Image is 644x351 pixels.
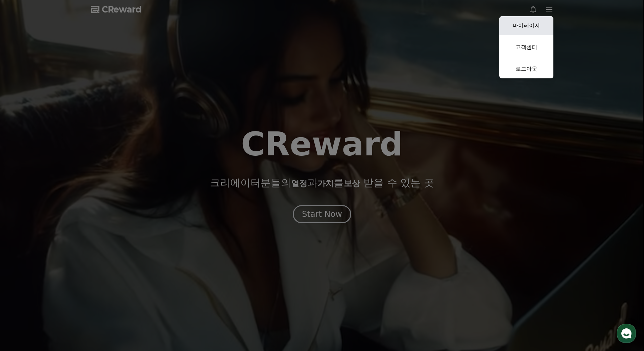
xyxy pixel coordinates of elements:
span: 설정 [104,224,113,230]
a: 고객센터 [499,38,553,57]
a: 마이페이지 [499,16,553,35]
button: 마이페이지 고객센터 로그아웃 [499,16,553,78]
a: 설정 [87,214,130,231]
a: 홈 [2,214,45,231]
span: 홈 [21,224,25,230]
a: 로그아웃 [499,59,553,78]
a: 대화 [45,214,87,231]
span: 대화 [62,225,70,230]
